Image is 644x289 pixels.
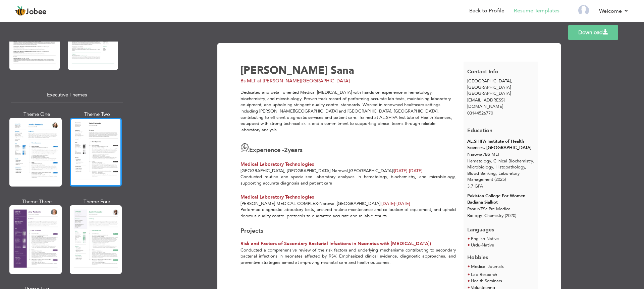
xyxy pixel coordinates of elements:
[11,111,63,118] div: Theme One
[480,242,482,248] span: -
[319,201,335,207] span: Narowal
[485,236,486,242] span: -
[337,201,380,207] span: [GEOGRAPHIC_DATA]
[349,168,393,174] span: [GEOGRAPHIC_DATA]
[240,194,314,200] span: Medical Laboratory Technologies
[240,89,456,133] div: Dedicated and detail oriented Medical [MEDICAL_DATA] with hands on experience in hematology, bioc...
[467,90,511,96] span: [GEOGRAPHIC_DATA]
[467,68,498,75] span: Contact Info
[483,151,485,157] span: /
[578,5,589,16] img: Profile Img
[240,247,456,266] p: Conducted a comprehensive review of the risk factors and underlying mechanisms contributing to se...
[467,78,511,84] span: [GEOGRAPHIC_DATA]
[469,7,504,15] a: Back to Profile
[26,8,47,16] span: Jobee
[471,242,494,249] li: Native
[511,78,512,84] span: ,
[11,88,123,102] div: Executive Themes
[240,78,350,84] span: Bs MLT at [PERSON_NAME][GEOGRAPHIC_DATA]
[381,201,410,207] span: [DATE]
[394,168,409,174] span: [DATE]
[514,7,559,15] a: Resume Templates
[471,278,502,284] span: Health Seminars
[240,207,456,219] p: Performed diagnostic laboratory tests, ensured routine maintenance and calibration of equipment, ...
[380,201,381,207] span: |
[467,254,488,261] span: Hobbies
[471,242,480,248] span: Urdu
[467,158,534,183] span: Hematology, Clinical Biochemistry, Microbiology, Histopathology, Blood Banking, Laboratory Manage...
[467,138,534,151] div: AL.SHIFA Institute of Health Sciences, [GEOGRAPHIC_DATA]
[240,240,431,247] span: Risk and Factors of Secondary Bacterial Infections in Neonates with [MEDICAL_DATA])
[240,174,456,186] p: Conducted routine and specialized laboratory analyses in hematology, biochemistry, and microbiolo...
[15,6,47,16] a: Jobee
[467,97,504,110] span: [EMAIL_ADDRESS][DOMAIN_NAME]
[284,146,303,155] label: years
[471,264,504,270] span: Medical Journals
[494,176,506,183] span: (2025)
[332,168,348,174] span: Narowal
[240,168,330,174] span: [GEOGRAPHIC_DATA], [GEOGRAPHIC_DATA]
[467,151,500,157] span: Narowal BS MLT
[471,236,499,242] li: Native
[394,168,423,174] span: [DATE]
[71,111,123,118] div: Theme Two
[479,206,481,212] span: /
[240,227,263,235] span: Projects
[471,236,485,242] span: English
[467,127,492,134] span: Education
[467,183,483,189] span: 3.7 GPA
[393,168,394,174] span: |
[381,201,396,207] span: [DATE]
[464,78,538,97] div: [GEOGRAPHIC_DATA]
[467,206,512,212] span: Pasrur FSc Pre-Medical
[471,272,497,278] span: Lab Research
[395,201,396,207] span: -
[467,221,494,234] span: Languages
[284,146,288,154] span: 2
[408,168,409,174] span: -
[467,110,493,116] span: 03144526770
[240,201,318,207] span: [PERSON_NAME] MEDICAL COMPLEX
[505,213,516,219] span: (2020)
[348,168,349,174] span: ,
[599,7,629,15] a: Welcome
[249,146,284,154] span: Experience -
[330,168,332,174] span: -
[335,201,337,207] span: ,
[240,63,328,77] span: [PERSON_NAME]
[467,193,534,205] div: Pakistan College For Women Badiana Sialkot
[467,213,503,219] span: Biology, Chemistry
[568,25,618,40] a: Download
[318,201,319,207] span: -
[15,6,26,16] img: jobee.io
[11,198,63,205] div: Theme Three
[240,161,314,167] span: Medical Laboratory Technologies
[331,63,354,77] span: Sana
[71,198,123,205] div: Theme Four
